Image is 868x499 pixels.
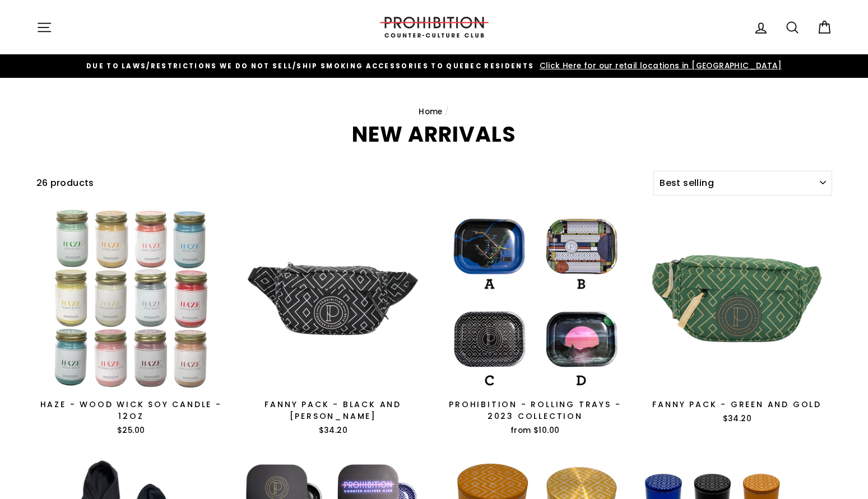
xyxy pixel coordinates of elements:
img: PROHIBITION COUNTER-CULTURE CLUB [378,17,490,38]
div: FANNY PACK - GREEN AND GOLD [642,399,832,411]
a: Haze - Wood Wick Soy Candle - 12oz$25.00 [36,204,226,440]
div: from $10.00 [440,425,630,436]
div: $34.20 [238,425,428,436]
span: DUE TO LAWS/restrictions WE DO NOT SELL/SHIP SMOKING ACCESSORIES to qUEBEC RESIDENTS [86,62,534,71]
div: 26 products [36,176,649,190]
span: / [445,106,449,117]
nav: breadcrumbs [36,106,832,118]
span: Click Here for our retail locations in [GEOGRAPHIC_DATA] [537,60,782,71]
div: $34.20 [642,413,832,425]
div: $25.00 [36,425,226,436]
div: FANNY PACK - BLACK AND [PERSON_NAME] [238,399,428,422]
a: Home [419,106,443,117]
h1: NEW ARRIVALS [36,124,832,145]
div: Haze - Wood Wick Soy Candle - 12oz [36,399,226,422]
a: FANNY PACK - GREEN AND GOLD$34.20 [642,204,832,428]
a: FANNY PACK - BLACK AND [PERSON_NAME]$34.20 [238,204,428,440]
div: PROHIBITION - ROLLING TRAYS - 2023 COLLECTION [440,399,630,422]
a: DUE TO LAWS/restrictions WE DO NOT SELL/SHIP SMOKING ACCESSORIES to qUEBEC RESIDENTS Click Here f... [39,60,829,72]
a: PROHIBITION - ROLLING TRAYS - 2023 COLLECTIONfrom $10.00 [440,204,630,440]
